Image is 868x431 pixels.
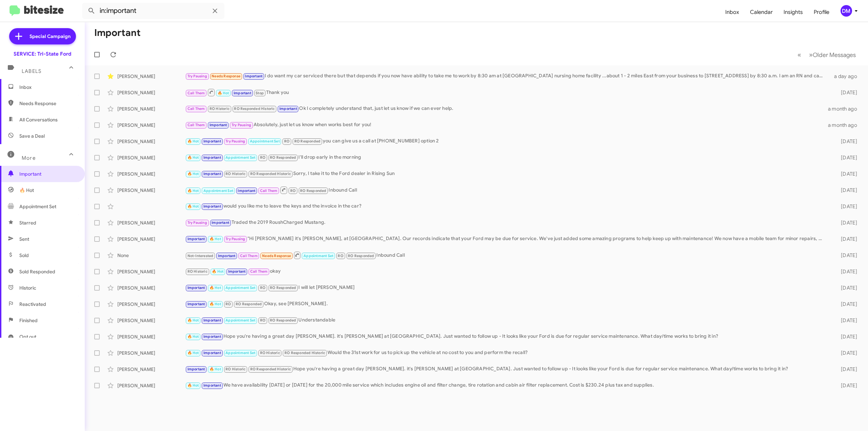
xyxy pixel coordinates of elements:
[828,236,863,242] div: [DATE]
[22,155,36,161] span: More
[225,286,255,290] span: Appointment Set
[185,300,828,308] div: Okay, see [PERSON_NAME].
[188,286,205,290] span: Important
[188,155,199,160] span: 🔥 Hot
[14,51,71,57] div: SERVICE: Tri-State Ford
[260,318,265,322] span: RO
[797,51,801,59] span: «
[262,254,291,258] span: Needs Response
[82,3,224,19] input: Search
[117,350,185,356] div: [PERSON_NAME]
[117,285,185,291] div: [PERSON_NAME]
[19,317,38,324] span: Finished
[270,286,296,290] span: RO Responded
[210,367,221,371] span: 🔥 Hot
[828,219,863,226] div: [DATE]
[19,268,55,275] span: Sold Responded
[225,302,231,306] span: RO
[185,333,828,340] div: Hope you're having a great day [PERSON_NAME]. it's [PERSON_NAME] at [GEOGRAPHIC_DATA]. Just wante...
[225,318,255,322] span: Appointment Set
[188,318,199,322] span: 🔥 Hot
[188,123,205,127] span: Call Them
[185,284,828,292] div: I will let [PERSON_NAME]
[720,2,745,22] a: Inbox
[188,91,205,95] span: Call Them
[185,381,828,389] div: We have availability [DATE] or [DATE] for the 20,000 mile service which includes engine oil and f...
[809,51,813,59] span: »
[185,186,828,194] div: Inbound Call
[19,301,46,308] span: Reactivated
[250,269,268,274] span: Call Them
[19,133,45,139] span: Save a Deal
[212,74,240,78] span: Needs Response
[185,202,828,210] div: would you like me to leave the keys and the invoice in the car?
[260,189,278,193] span: Call Them
[218,91,229,95] span: 🔥 Hot
[117,73,185,80] div: [PERSON_NAME]
[794,48,860,62] nav: Page navigation example
[188,269,208,274] span: RO Historic
[745,2,778,22] a: Calendar
[185,235,828,243] div: "Hi [PERSON_NAME] it's [PERSON_NAME], at [GEOGRAPHIC_DATA]. Our records indicate that your Ford m...
[188,302,205,306] span: Important
[203,189,233,193] span: Appointment Set
[203,172,221,176] span: Important
[338,254,343,258] span: RO
[290,189,296,193] span: RO
[828,366,863,373] div: [DATE]
[808,2,835,22] a: Profile
[188,351,199,355] span: 🔥 Hot
[185,121,828,129] div: Absolutely, just let us know when works best for you!
[805,48,860,62] button: Next
[203,334,221,339] span: Important
[117,333,185,340] div: [PERSON_NAME]
[294,139,320,143] span: RO Responded
[778,2,808,22] span: Insights
[188,74,207,78] span: Try Pausing
[188,367,205,371] span: Important
[188,106,205,111] span: Call Them
[828,301,863,308] div: [DATE]
[185,251,828,259] div: Inbound Call
[188,383,199,388] span: 🔥 Hot
[94,27,141,38] h1: Important
[188,139,199,143] span: 🔥 Hot
[185,170,828,178] div: Sorry, I take it to the Ford dealer in Rising Sun
[828,122,863,129] div: a month ago
[19,203,56,210] span: Appointment Set
[117,252,185,259] div: None
[284,139,290,143] span: RO
[188,334,199,339] span: 🔥 Hot
[188,220,207,225] span: Try Pausing
[212,269,223,274] span: 🔥 Hot
[210,237,221,241] span: 🔥 Hot
[828,138,863,145] div: [DATE]
[117,89,185,96] div: [PERSON_NAME]
[210,123,227,127] span: Important
[22,68,41,74] span: Labels
[19,116,58,123] span: All Conversations
[279,106,297,111] span: Important
[225,237,245,241] span: Try Pausing
[210,106,230,111] span: RO Historic
[234,106,275,111] span: RO Responded Historic
[828,105,863,112] div: a month ago
[284,351,325,355] span: RO Responded Historic
[828,154,863,161] div: [DATE]
[828,382,863,389] div: [DATE]
[250,172,291,176] span: RO Responded Historic
[828,203,863,210] div: [DATE]
[348,254,374,258] span: RO Responded
[841,5,852,17] div: DM
[245,74,262,78] span: Important
[228,269,246,274] span: Important
[185,349,828,357] div: Would the 31st work for us to pick up the vehicle at no cost to you and perform the recall?
[19,100,77,107] span: Needs Response
[300,189,326,193] span: RO Responded
[828,285,863,291] div: [DATE]
[835,5,861,17] button: DM
[19,219,36,226] span: Starred
[117,317,185,324] div: [PERSON_NAME]
[270,318,296,322] span: RO Responded
[117,105,185,112] div: [PERSON_NAME]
